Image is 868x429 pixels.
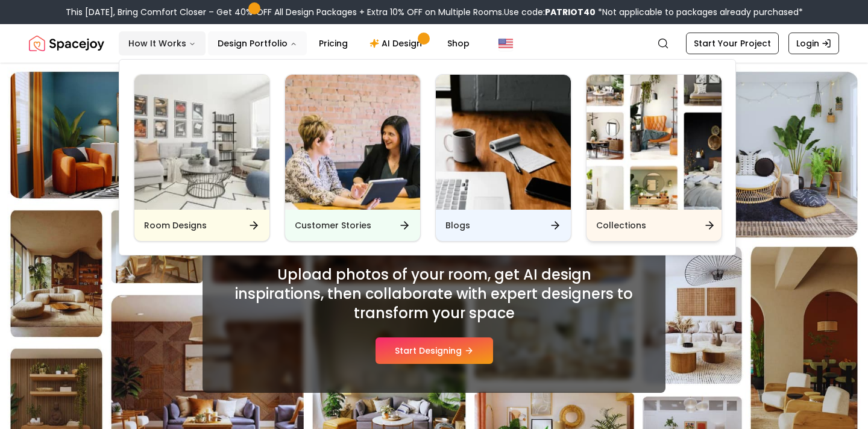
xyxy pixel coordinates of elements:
a: CollectionsCollections [586,74,722,242]
h6: Customer Stories [295,219,371,231]
a: Spacejoy [29,31,104,55]
img: Customer Stories [285,75,420,210]
div: This [DATE], Bring Comfort Closer – Get 40% OFF All Design Packages + Extra 10% OFF on Multiple R... [66,6,803,18]
a: Pricing [309,31,357,55]
img: Room Designs [134,75,269,210]
a: AI Design [360,31,435,55]
div: Design Portfolio [119,60,737,256]
img: United States [498,36,513,51]
a: Shop [438,31,479,55]
span: Use code: [504,6,596,18]
h6: Blogs [445,219,470,231]
a: Customer StoriesCustomer Stories [285,74,421,242]
button: How It Works [119,31,206,55]
a: BlogsBlogs [435,74,571,242]
h6: Room Designs [144,219,207,231]
span: *Not applicable to packages already purchased* [596,6,803,18]
a: Login [788,33,839,54]
a: Start Your Project [686,33,779,54]
button: Design Portfolio [208,31,307,55]
img: Blogs [436,75,571,210]
nav: Main [119,31,479,55]
img: Spacejoy Logo [29,31,104,55]
h6: Collections [596,219,646,231]
a: Room DesignsRoom Designs [134,74,270,242]
img: Collections [587,75,722,210]
nav: Global [29,24,839,63]
b: PATRIOT40 [545,6,596,18]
